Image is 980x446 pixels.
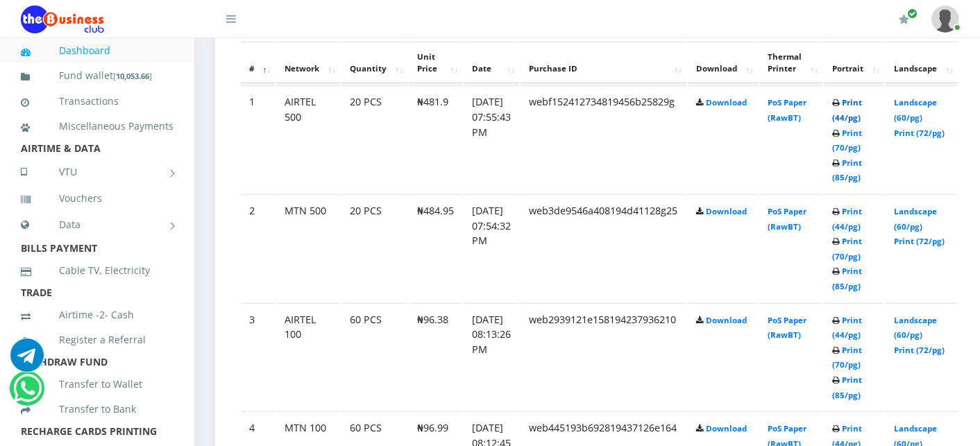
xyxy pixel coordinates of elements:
[21,155,174,189] a: VTU
[768,97,806,123] a: PoS Paper (RawBT)
[832,206,862,232] a: Print (44/pg)
[706,206,747,216] a: Download
[894,206,937,232] a: Landscape (60/pg)
[21,299,174,331] a: Airtime -2- Cash
[276,303,340,411] td: AIRTEL 100
[241,85,275,193] td: 1
[116,71,149,81] b: 10,053.66
[113,71,152,81] small: [ ]
[688,42,758,85] th: Download: activate to sort column ascending
[931,6,959,33] img: User
[894,97,937,123] a: Landscape (60/pg)
[899,14,909,25] i: Renew/Upgrade Subscription
[341,303,407,411] td: 60 PCS
[409,194,462,302] td: ₦484.95
[759,42,822,85] th: Thermal Printer: activate to sort column ascending
[768,315,806,341] a: PoS Paper (RawBT)
[10,349,44,372] a: Chat for support
[341,194,407,302] td: 20 PCS
[21,6,104,33] img: Logo
[464,85,519,193] td: [DATE] 07:55:43 PM
[276,42,340,85] th: Network: activate to sort column ascending
[21,324,174,356] a: Register a Referral
[894,128,945,138] a: Print (72/pg)
[832,97,862,123] a: Print (44/pg)
[21,255,174,286] a: Cable TV, Electricity
[464,303,519,411] td: [DATE] 08:13:26 PM
[21,85,174,117] a: Transactions
[21,35,174,67] a: Dashboard
[464,194,519,302] td: [DATE] 07:54:32 PM
[886,42,958,85] th: Landscape: activate to sort column ascending
[832,375,862,400] a: Print (85/pg)
[409,42,462,85] th: Unit Price: activate to sort column ascending
[706,423,747,434] a: Download
[13,382,42,405] a: Chat for support
[824,42,884,85] th: Portrait: activate to sort column ascending
[521,42,686,85] th: Purchase ID: activate to sort column ascending
[409,85,462,193] td: ₦481.9
[706,97,747,108] a: Download
[21,110,174,142] a: Miscellaneous Payments
[832,128,862,153] a: Print (70/pg)
[409,303,462,411] td: ₦96.38
[341,85,407,193] td: 20 PCS
[907,8,918,19] span: Renew/Upgrade Subscription
[521,85,686,193] td: webf152412734819456b25829g
[894,236,945,246] a: Print (72/pg)
[341,42,407,85] th: Quantity: activate to sort column ascending
[894,345,945,355] a: Print (72/pg)
[832,345,862,370] a: Print (70/pg)
[894,315,937,341] a: Landscape (60/pg)
[241,194,275,302] td: 2
[768,206,806,232] a: PoS Paper (RawBT)
[832,315,862,341] a: Print (44/pg)
[21,368,174,400] a: Transfer to Wallet
[464,42,519,85] th: Date: activate to sort column ascending
[521,194,686,302] td: web3de9546a408194d41128g25
[241,303,275,411] td: 3
[241,42,275,85] th: #: activate to sort column descending
[21,60,174,92] a: Fund wallet[10,053.66]
[521,303,686,411] td: web2939121e158194237936210
[706,315,747,325] a: Download
[832,236,862,261] a: Print (70/pg)
[21,182,174,214] a: Vouchers
[21,393,174,425] a: Transfer to Bank
[276,194,340,302] td: MTN 500
[276,85,340,193] td: AIRTEL 500
[832,157,862,183] a: Print (85/pg)
[832,266,862,291] a: Print (85/pg)
[21,207,174,242] a: Data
